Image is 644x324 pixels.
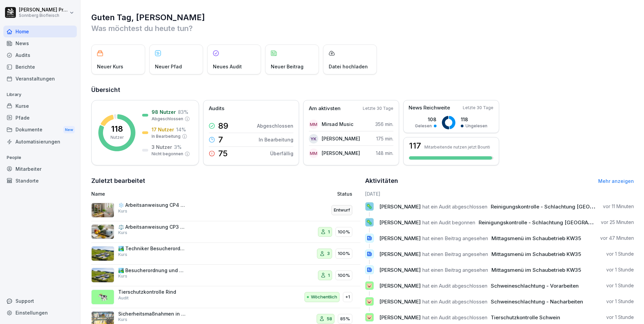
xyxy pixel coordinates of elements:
p: 148 min. [376,150,393,157]
p: 1 [328,272,330,279]
a: DokumenteNew [3,124,77,136]
img: dvi7yoryupfiynv4a7x3j5qo.png [91,203,114,218]
a: ❄️ Arbeitsanweisung CP4 Kühlen/Tiefkühlen/Tiefkühlen AAKursEntwurf [91,199,360,221]
p: Status [337,190,352,197]
p: 175 min. [376,135,393,142]
p: Name [91,190,260,197]
span: Schweineschlachtung - Vorarbeiten [491,283,579,289]
p: Audit [118,295,129,301]
span: hat ein Audit abgeschlossen [422,203,487,210]
a: Veranstaltungen [3,73,77,85]
p: Sonnberg Biofleisch [19,13,68,18]
p: Ungelesen [465,123,487,129]
div: MM [309,120,318,129]
p: Nutzer [110,134,124,140]
div: Mitarbeiter [3,163,77,175]
p: 14 % [176,126,186,133]
p: Was möchtest du heute tun? [91,23,634,34]
p: 100% [338,250,350,257]
p: Gelesen [415,123,432,129]
div: Automatisierungen [3,136,77,148]
a: Einstellungen [3,307,77,319]
div: YK [309,134,318,143]
a: Kurse [3,100,77,112]
h3: 117 [409,142,421,150]
span: hat ein Audit abgeschlossen [422,283,487,289]
p: Audits [209,105,224,112]
p: vor 1 Stunde [606,314,634,321]
p: vor 1 Stunde [606,298,634,305]
p: [PERSON_NAME] [322,135,360,142]
p: ⚖️ Arbeitsanweisung CP3 Gewichtskontrolle AA [118,224,186,230]
p: 🐷 [366,281,373,290]
p: 83 % [178,108,188,116]
a: Berichte [3,61,77,73]
p: 98 Nutzer [152,108,176,116]
p: vor 11 Minuten [603,203,634,210]
span: Mittagsmenü im Schaubetrieb KW35 [491,235,581,241]
p: 100% [338,229,350,235]
img: roi77fylcwzaflh0hwjmpm1w.png [91,246,114,261]
p: Tierschutzkontrolle Rind [118,289,186,295]
p: Abgeschlossen [152,116,183,122]
p: Kurs [118,252,127,258]
p: 356 min. [375,121,393,128]
p: 118 [111,125,123,133]
p: 🐷 [366,313,373,322]
span: hat einen Beitrag angesehen [422,267,488,273]
span: Reinigungskontrolle - Schlachtung [GEOGRAPHIC_DATA] [479,219,616,226]
p: 58 [327,316,332,322]
p: 118 [461,116,487,123]
span: Schweineschlachtung - Nacharbeiten [491,298,583,305]
a: Audits [3,49,77,61]
div: Support [3,295,77,307]
span: Tierschutzkontrolle Schwein [491,314,560,321]
a: News [3,37,77,49]
p: People [3,152,77,163]
p: 3 [327,250,330,257]
span: Reinigungskontrolle - Schlachtung [GEOGRAPHIC_DATA] [491,203,629,210]
h2: Aktivitäten [365,176,398,186]
span: [PERSON_NAME] [379,235,421,241]
p: 7 [218,136,223,144]
p: vor 47 Minuten [600,235,634,241]
a: Standorte [3,175,77,187]
p: 108 [415,116,437,123]
div: New [63,126,75,134]
p: Kurs [118,230,127,236]
p: In Bearbeitung [152,133,181,139]
p: 🐄 [98,291,108,303]
span: [PERSON_NAME] [379,203,421,210]
span: hat ein Audit abgeschlossen [422,314,487,321]
p: Mitarbeitende nutzen jetzt Bounti [424,144,490,150]
p: 89 [218,122,228,130]
p: vor 1 Stunde [606,251,634,257]
h6: [DATE] [365,190,634,197]
p: 🏞️ Techniker Besucherordnung und Hygienerichtlinien bei [GEOGRAPHIC_DATA] [118,246,186,252]
a: Pfade [3,112,77,124]
img: roi77fylcwzaflh0hwjmpm1w.png [91,268,114,283]
p: 🦠 [366,218,373,227]
p: 85% [340,316,350,322]
h1: Guten Tag, [PERSON_NAME] [91,12,634,23]
span: Mittagsmenü im Schaubetrieb KW35 [491,251,581,257]
span: hat einen Beitrag angesehen [422,235,488,241]
h2: Übersicht [91,85,634,95]
p: 🏞️ Besucherordnung und Hygienerichtlinien bei [GEOGRAPHIC_DATA] [118,267,186,273]
a: ⚖️ Arbeitsanweisung CP3 Gewichtskontrolle AAKurs1100% [91,221,360,243]
p: In Bearbeitung [259,136,293,143]
p: News Reichweite [409,104,450,112]
span: [PERSON_NAME] [379,267,421,273]
span: Mittagsmenü im Schaubetrieb KW35 [491,267,581,273]
p: Entwurf [334,207,350,214]
span: [PERSON_NAME] [379,283,421,289]
p: Sicherheitsmaßnahmen in der Schlachtung und Zerlegung [118,311,186,317]
img: gfrt4v3ftnksrv5de50xy3ff.png [91,224,114,239]
p: Mirsad Music [322,121,353,128]
p: 1 [328,229,330,235]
